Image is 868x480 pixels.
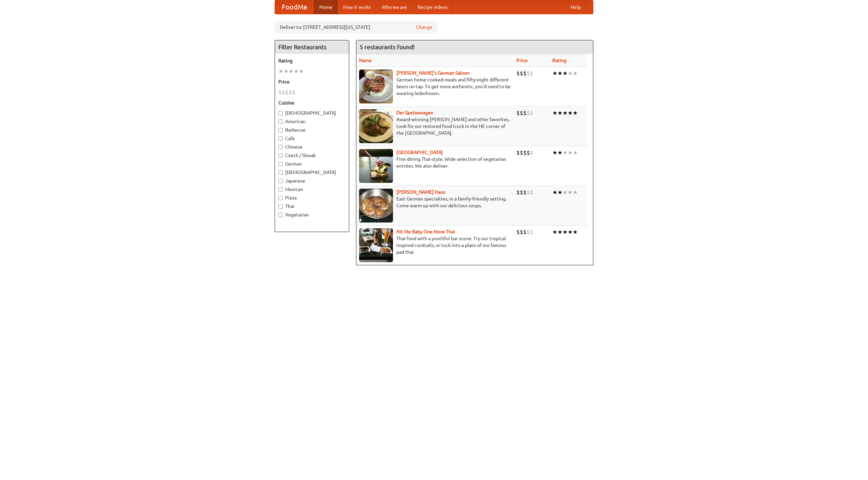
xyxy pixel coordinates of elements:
li: ★ [552,149,557,156]
input: [DEMOGRAPHIC_DATA] [278,170,283,175]
li: ★ [563,70,568,77]
li: $ [516,70,520,77]
a: [PERSON_NAME]'s German Saloon [396,70,470,76]
li: $ [530,149,533,156]
li: ★ [573,70,578,77]
li: $ [516,109,520,117]
li: $ [523,109,527,117]
label: [DEMOGRAPHIC_DATA] [278,169,346,176]
a: [PERSON_NAME] Haus [396,189,445,195]
li: $ [292,89,295,96]
ng-pluralize: 5 restaurants found! [360,44,415,50]
li: ★ [568,70,573,77]
li: $ [530,228,533,236]
img: satay.jpg [359,149,393,183]
li: ★ [552,70,557,77]
input: Japanese [278,179,283,183]
li: $ [520,189,523,196]
div: Deliver to: [STREET_ADDRESS][US_STATE] [275,21,437,33]
li: ★ [568,189,573,196]
li: $ [523,228,527,236]
li: $ [282,89,285,96]
li: ★ [557,189,563,196]
li: ★ [573,109,578,117]
li: $ [523,70,527,77]
label: [DEMOGRAPHIC_DATA] [278,110,346,116]
a: Change [416,24,432,31]
li: $ [278,89,282,96]
input: German [278,162,283,166]
li: ★ [283,68,289,75]
li: ★ [557,109,563,117]
li: ★ [552,189,557,196]
input: Vegetarian [278,213,283,217]
img: kohlhaus.jpg [359,189,393,223]
p: Thai food with a youthful bar scene. Try our tropical inspired cocktails, or tuck into a plate of... [359,235,511,255]
input: [DEMOGRAPHIC_DATA] [278,111,283,115]
li: ★ [563,228,568,236]
li: $ [520,70,523,77]
label: Chinese [278,143,346,150]
a: Der Speisewagen [396,110,433,115]
input: Mexican [278,187,283,192]
p: Fine dining Thai-style. Wide selection of vegetarian entrées. We also deliver. [359,156,511,169]
label: Mexican [278,186,346,193]
p: German home-cooked meals and fifty-eight different beers on tap. To get more authentic, you'd nee... [359,76,511,97]
li: ★ [278,68,283,75]
li: ★ [573,228,578,236]
li: ★ [552,109,557,117]
a: Help [565,0,586,14]
label: Czech / Slovak [278,152,346,159]
label: Vegetarian [278,211,346,218]
li: $ [527,149,530,156]
li: $ [289,89,292,96]
li: $ [527,189,530,196]
label: Pizza [278,194,346,201]
img: babythai.jpg [359,228,393,262]
a: Home [314,0,338,14]
li: $ [523,189,527,196]
li: ★ [552,228,557,236]
label: American [278,118,346,125]
li: $ [530,109,533,117]
a: Name [359,58,372,63]
li: ★ [289,68,294,75]
li: ★ [568,228,573,236]
label: Barbecue [278,127,346,133]
li: $ [530,189,533,196]
label: Cafe [278,135,346,142]
li: $ [285,89,289,96]
li: ★ [557,70,563,77]
a: FoodMe [275,0,314,14]
h5: Cuisine [278,99,346,106]
li: $ [516,228,520,236]
li: $ [520,109,523,117]
li: ★ [557,228,563,236]
input: Thai [278,204,283,209]
li: $ [516,189,520,196]
li: ★ [573,149,578,156]
li: ★ [563,189,568,196]
li: $ [530,70,533,77]
a: How it works [338,0,376,14]
h4: Filter Restaurants [275,40,349,54]
h5: Rating [278,57,346,64]
li: $ [520,228,523,236]
p: East German specialties, in a family-friendly setting. Come warm up with our delicious soups. [359,195,511,209]
label: Japanese [278,177,346,184]
b: [GEOGRAPHIC_DATA] [396,150,443,155]
li: ★ [563,149,568,156]
li: ★ [563,109,568,117]
li: $ [516,149,520,156]
li: $ [527,228,530,236]
li: $ [523,149,527,156]
a: Rating [552,58,567,63]
input: Czech / Slovak [278,153,283,158]
a: Hit Me Baby One More Thai [396,229,455,234]
h5: Price [278,78,346,85]
img: esthers.jpg [359,70,393,103]
input: Cafe [278,136,283,141]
